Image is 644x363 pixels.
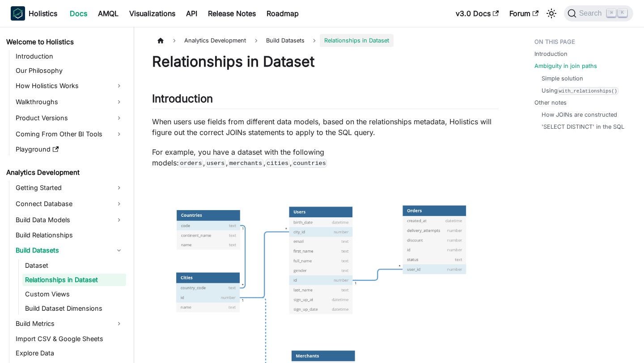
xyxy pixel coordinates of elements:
[152,116,499,138] p: When users use fields from different data models, based on the relationships metadata, Holistics ...
[29,8,57,19] b: Holistics
[542,74,583,83] a: Simple solution
[228,159,263,168] code: merchants
[4,36,126,48] a: Welcome to Holistics
[13,229,126,241] a: Build Relationships
[542,122,624,131] a: 'SELECT DISTINCT' in the SQL
[13,50,126,63] a: Introduction
[11,6,57,21] a: HolisticsHolistics
[13,213,126,227] a: Build Data Models
[124,6,181,21] a: Visualizations
[205,159,226,168] code: users
[179,159,203,168] code: orders
[534,98,567,107] a: Other notes
[11,6,25,21] img: Holistics
[152,53,499,71] h1: Relationships in Dataset
[534,50,568,58] a: Introduction
[607,9,616,17] kbd: ⌘
[64,6,93,21] a: Docs
[261,6,304,21] a: Roadmap
[13,127,126,141] a: Coming From Other BI Tools
[534,62,597,70] a: Ambiguity in join paths
[13,111,126,125] a: Product Versions
[542,110,617,119] a: How JOINs are constructed
[22,274,126,286] a: Relationships in Dataset
[266,159,290,168] code: cities
[152,34,499,47] nav: Breadcrumbs
[13,181,126,195] a: Getting Started
[22,288,126,300] a: Custom Views
[13,243,126,257] a: Build Datasets
[13,95,126,109] a: Walkthroughs
[4,166,126,179] a: Analytics Development
[152,92,499,109] h2: Introduction
[504,6,544,21] a: Forum
[93,6,124,21] a: AMQL
[13,143,126,156] a: Playground
[544,6,559,21] button: Switch between dark and light mode (currently light mode)
[152,147,499,168] p: For example, you have a dataset with the following models: , , , ,
[564,5,633,21] button: Search (Command+K)
[542,86,619,95] a: Usingwith_relationships()
[292,159,327,168] code: countries
[13,79,126,93] a: How Holistics Works
[13,317,126,331] a: Build Metrics
[181,6,203,21] a: API
[450,6,504,21] a: v3.0 Docs
[180,34,250,47] span: Analytics Development
[13,333,126,345] a: Import CSV & Google Sheets
[13,197,126,211] a: Connect Database
[22,302,126,315] a: Build Dataset Dimensions
[262,34,309,47] span: Build Datasets
[13,347,126,359] a: Explore Data
[558,87,619,95] code: with_relationships()
[22,259,126,272] a: Dataset
[152,34,169,47] a: Home page
[576,9,607,17] span: Search
[320,34,394,47] span: Relationships in Dataset
[618,9,627,17] kbd: K
[13,64,126,77] a: Our Philosophy
[203,6,261,21] a: Release Notes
